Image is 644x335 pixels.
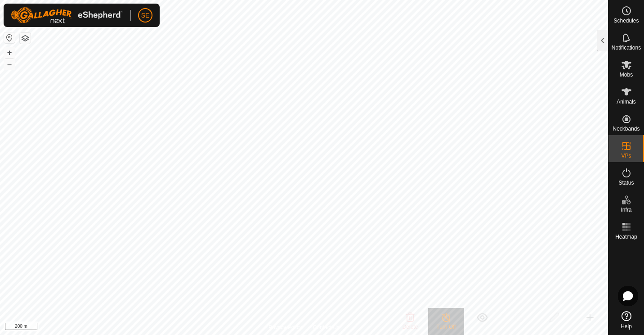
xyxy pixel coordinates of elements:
button: – [4,59,15,70]
span: Heatmap [615,234,637,240]
a: Privacy Policy [268,323,302,331]
span: SE [141,11,150,20]
button: + [4,47,15,58]
span: VPs [621,153,631,158]
button: Reset Map [4,32,15,43]
a: Help [608,308,644,333]
span: Help [621,324,632,329]
span: Schedules [613,18,639,23]
span: Neckbands [613,126,640,131]
span: Status [618,180,634,186]
a: Contact Us [313,323,340,331]
button: Map Layers [20,33,31,44]
img: Gallagher Logo [11,7,123,23]
span: Notifications [612,45,641,50]
span: Infra [621,207,631,213]
span: Mobs [620,72,633,77]
span: Animals [617,99,636,104]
